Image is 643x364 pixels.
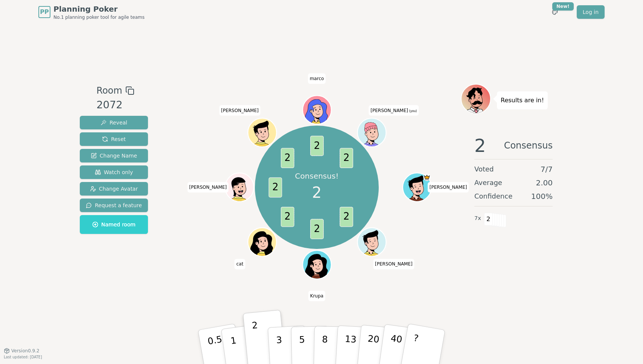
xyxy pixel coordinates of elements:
[474,191,512,202] span: Confidence
[80,116,148,129] button: Reveal
[474,177,502,188] span: Average
[90,185,138,193] span: Change Avatar
[11,348,40,354] span: Version 0.9.2
[501,95,544,106] p: Results are in!
[310,136,324,156] span: 2
[310,219,324,239] span: 2
[91,152,137,159] span: Change Name
[187,182,229,193] span: Click to change your name
[53,14,145,20] span: No.1 planning poker tool for agile teams
[96,97,134,113] div: 2072
[101,119,127,126] span: Reveal
[308,73,326,84] span: Click to change your name
[541,164,553,174] span: 7 / 7
[548,5,562,19] button: New!
[219,105,261,116] span: Click to change your name
[484,213,493,226] span: 2
[80,215,148,234] button: Named room
[96,84,122,97] span: Room
[268,177,282,197] span: 2
[308,291,325,301] span: Click to change your name
[474,164,494,174] span: Voted
[504,136,553,155] span: Consensus
[408,109,417,113] span: (you)
[4,355,42,359] span: Last updated: [DATE]
[251,320,261,361] p: 2
[280,207,294,227] span: 2
[80,165,148,179] button: Watch only
[4,348,40,354] button: Version0.9.2
[92,221,136,228] span: Named room
[293,170,341,182] p: Consensus!
[40,8,49,17] span: PP
[235,259,245,270] span: Click to change your name
[86,202,142,209] span: Request a feature
[373,259,414,270] span: Click to change your name
[369,105,419,116] span: Click to change your name
[280,148,294,168] span: 2
[312,181,321,204] span: 2
[358,119,385,146] button: Click to change your avatar
[38,4,145,20] a: PPPlanning PokerNo.1 planning poker tool for agile teams
[428,182,469,193] span: Click to change your name
[53,4,145,14] span: Planning Poker
[474,214,481,223] span: 7 x
[340,148,353,168] span: 2
[577,5,605,19] a: Log in
[474,136,486,155] span: 2
[536,177,553,188] span: 2.00
[80,182,148,196] button: Change Avatar
[531,191,553,202] span: 100 %
[423,174,430,181] span: shrutee is the host
[80,199,148,212] button: Request a feature
[340,207,353,227] span: 2
[102,135,126,143] span: Reset
[552,2,574,11] div: New!
[80,149,148,162] button: Change Name
[80,132,148,146] button: Reset
[95,168,133,176] span: Watch only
